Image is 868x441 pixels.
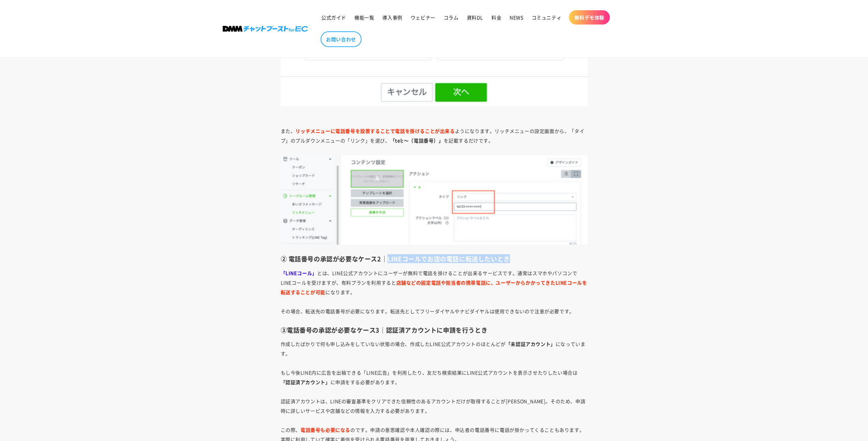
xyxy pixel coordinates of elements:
[321,14,346,20] span: 公式ガイド
[295,127,455,134] strong: リッチメニューに電話番号を設置することで電話を掛けることが出来る
[407,10,440,25] a: ウェビナー
[382,14,402,20] span: 導入事例
[281,379,330,385] strong: 「認証済アカウント」
[510,14,523,20] span: NEWS
[574,14,604,20] span: 無料デモ体験
[569,10,610,25] a: 無料デモ体験
[491,14,501,20] span: 料金
[317,10,350,25] a: 公式ガイド
[321,31,362,47] a: お問い合わせ
[506,340,556,347] strong: 「未認証アカウント」
[467,14,483,20] span: 資料DL
[463,10,487,25] a: 資料DL
[440,10,463,25] a: コラム
[350,10,378,25] a: 機能一覧
[223,26,308,32] img: 株式会社DMM Boost
[505,10,527,25] a: NEWS
[528,10,566,25] a: コミュニティ
[390,137,444,144] strong: 「tel:～（電話番号）」
[281,326,588,334] h3: ③電話番号の承認が必要なケース3｜認証済アカウントに申請を行うとき
[281,270,587,315] span: とは、LINE公式アカウントにユーザーが無料で電話を掛けることが出来るサービスです。通常はスマホやパソコンでLINEコールを受けますが、有料プランを利用すると になります。 その場合、転送先の電...
[326,36,356,42] span: お問い合わせ
[487,10,505,25] a: 料金
[378,10,406,25] a: 導入事例
[444,14,459,20] span: コラム
[281,279,587,295] strong: 店舗などの固定電話や担当者の携帯電話に、ユーザーからかかってきたLINEコールを転送することが可能
[411,14,436,20] span: ウェビナー
[300,426,350,433] strong: 電話番号も必要になる
[281,255,588,263] h3: ② 電話番号の承認が必要なケース2｜LINEコールでお店の電話に転送したいとき
[281,270,317,276] span: 「LINEコール」
[354,14,374,20] span: 機能一覧
[532,14,562,20] span: コミュニティ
